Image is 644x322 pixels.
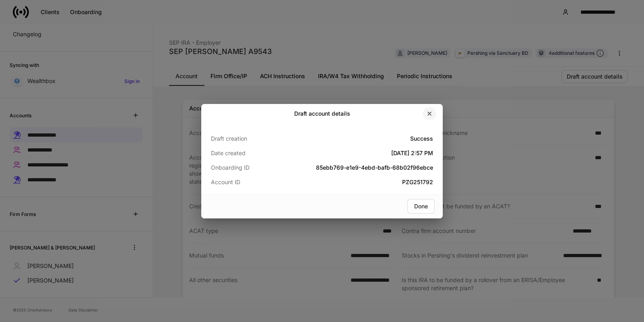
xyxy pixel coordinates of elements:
[285,149,433,157] h5: [DATE] 2:57 PM
[285,135,433,143] h5: Success
[285,164,433,172] h5: 85ebb769-e1e9-4ebd-bafb-68b02f96ebce
[294,110,350,118] h2: Draft account details
[211,149,285,157] p: Date created
[211,135,285,143] p: Draft creation
[211,164,285,172] p: Onboarding ID
[407,199,435,214] button: Done
[285,178,433,186] h5: PZG251792
[414,204,428,209] div: Done
[211,178,285,186] p: Account ID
